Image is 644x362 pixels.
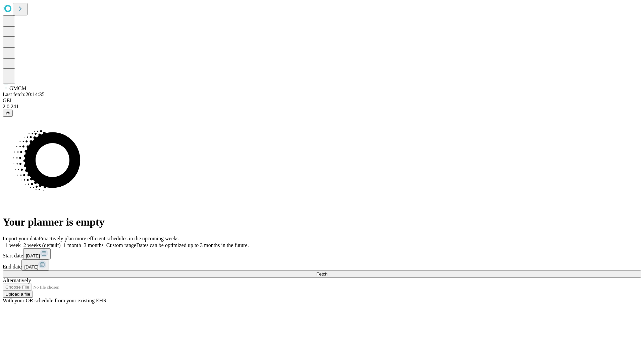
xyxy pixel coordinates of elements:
[3,98,641,104] div: GEI
[3,236,39,241] span: Import your data
[9,85,26,91] span: GMCM
[3,298,107,303] span: With your OR schedule from your existing EHR
[3,259,641,270] div: End date
[106,242,136,248] span: Custom range
[3,110,13,117] button: @
[63,242,81,248] span: 1 month
[5,111,10,116] span: @
[3,248,641,259] div: Start date
[3,291,33,298] button: Upload a file
[316,271,327,277] span: Fetch
[24,264,38,269] span: [DATE]
[21,259,49,270] button: [DATE]
[23,242,61,248] span: 2 weeks (default)
[136,242,249,248] span: Dates can be optimized up to 3 months in the future.
[26,253,40,258] span: [DATE]
[3,278,31,283] span: Alternatively
[5,242,21,248] span: 1 week
[39,236,180,241] span: Proactively plan more efficient schedules in the upcoming weeks.
[23,248,51,259] button: [DATE]
[3,92,45,97] span: Last fetch: 20:14:35
[3,270,641,278] button: Fetch
[3,104,641,110] div: 2.0.241
[84,242,104,248] span: 3 months
[3,216,641,228] h1: Your planner is empty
